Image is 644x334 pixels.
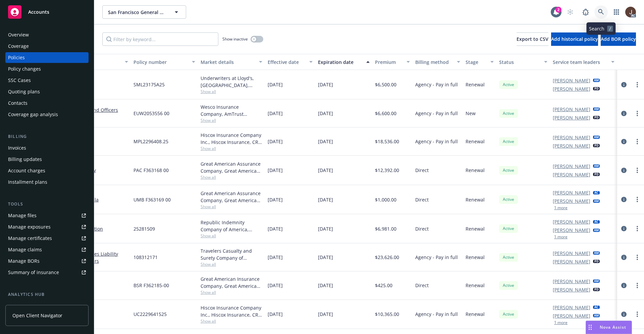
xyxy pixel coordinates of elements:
a: Coverage [5,41,89,52]
span: Active [502,226,515,232]
span: [DATE] [268,225,283,232]
div: Manage claims [8,244,42,255]
span: [DATE] [268,196,283,203]
button: 1 more [554,206,568,210]
span: Active [502,311,515,317]
span: BSR F362185-00 [133,282,169,289]
span: Active [502,110,515,116]
span: Show all [201,174,262,180]
span: Export to CSV [517,36,548,42]
span: $12,392.00 [375,167,399,174]
span: Agency - Pay in full [415,110,458,117]
a: circleInformation [620,281,628,289]
span: Renewal [466,167,485,174]
div: Market details [201,59,255,66]
a: Switch app [610,5,623,19]
a: circleInformation [620,195,628,203]
span: Renewal [466,225,485,232]
a: circleInformation [620,225,628,233]
div: Underwriters at Lloyd's, [GEOGRAPHIC_DATA], [PERSON_NAME] of [GEOGRAPHIC_DATA], [GEOGRAPHIC_DATA] [201,75,262,89]
button: 1 more [554,235,568,239]
span: Accounts [28,9,49,15]
a: [PERSON_NAME] [553,304,590,311]
span: Direct [415,196,429,203]
span: Show all [201,117,262,123]
span: Show all [201,233,262,239]
div: Contacts [8,98,28,108]
a: [PERSON_NAME] [553,197,590,204]
button: Add historical policy [551,32,598,46]
span: EUW2053556 00 [133,110,169,117]
button: 1 more [554,321,568,325]
a: [PERSON_NAME] [553,227,590,234]
div: Manage files [8,210,37,221]
a: Manage exposures [5,222,89,232]
div: Premium [375,59,402,66]
span: Active [502,82,515,88]
span: $1,000.00 [375,196,396,203]
a: circleInformation [620,81,628,89]
span: UMB F363169 00 [133,196,171,203]
div: Policy changes [8,64,41,74]
span: [DATE] [268,138,283,145]
button: San Francisco General Hospital Foundation [102,5,186,19]
a: Contacts [5,98,89,108]
button: Add BOR policy [601,32,636,46]
a: [PERSON_NAME] [553,286,590,293]
button: Status [496,54,550,70]
span: Renewal [466,311,485,318]
span: [DATE] [318,196,333,203]
span: [DATE] [268,282,283,289]
span: $23,626.00 [375,254,399,261]
span: Renewal [466,254,485,261]
a: more [633,166,641,174]
span: 25281509 [133,225,155,232]
span: Agency - Pay in full [415,138,458,145]
a: Manage certificates [5,233,89,244]
a: more [633,225,641,233]
div: Republic Indemnity Company of America, [GEOGRAPHIC_DATA] Indemnity [201,219,262,233]
div: Billing updates [8,154,42,165]
div: SSC Cases [8,75,31,86]
button: Export to CSV [517,32,548,46]
div: Coverage gap analysis [8,109,58,120]
a: [PERSON_NAME] [553,258,590,265]
button: Premium [372,54,413,70]
div: Summary of insurance [8,267,59,278]
span: $6,981.00 [375,225,396,232]
span: New [466,110,476,117]
div: Travelers Casualty and Surety Company of America, Travelers Insurance [201,247,262,261]
span: $18,536.00 [375,138,399,145]
a: Quoting plans [5,86,89,97]
span: Active [502,196,515,202]
span: PAC F363168 00 [133,167,169,174]
span: Direct [415,225,429,232]
span: [DATE] [318,81,333,88]
button: Effective date [265,54,315,70]
div: Drag to move [586,321,594,334]
div: Great American Assurance Company, Great American Insurance Group [201,160,262,174]
a: [PERSON_NAME] [553,114,590,121]
span: $425.00 [375,282,392,289]
a: Policy changes [5,64,89,74]
div: Manage certificates [8,233,52,244]
a: more [633,310,641,318]
a: [PERSON_NAME] [553,163,590,170]
button: Billing method [413,54,463,70]
span: Renewal [466,81,485,88]
div: Billing method [415,59,453,66]
span: $6,500.00 [375,81,396,88]
a: Overview [5,29,89,40]
div: Effective date [268,59,305,66]
span: [DATE] [318,167,333,174]
div: Manage BORs [8,256,40,266]
div: Stage [466,59,486,66]
span: Agency - Pay in full [415,254,458,261]
a: more [633,281,641,289]
button: Nova Assist [586,321,632,334]
span: $6,600.00 [375,110,396,117]
a: more [633,109,641,117]
span: Show inactive [222,36,248,42]
span: Agency - Pay in full [415,311,458,318]
span: [DATE] [318,254,333,261]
